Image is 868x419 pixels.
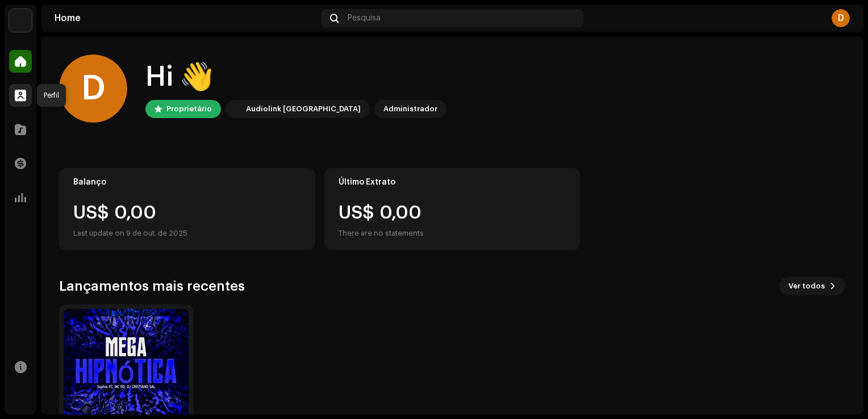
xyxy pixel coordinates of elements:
div: Administrador [383,102,437,116]
div: D [59,55,127,123]
div: Audiolink [GEOGRAPHIC_DATA] [246,102,361,116]
img: 730b9dfe-18b5-4111-b483-f30b0c182d82 [228,102,241,116]
re-o-card-value: Último Extrato [324,168,581,250]
re-o-card-value: Balanço [59,168,315,250]
div: Last update on 9 de out. de 2025 [73,227,301,240]
div: Balanço [73,178,301,187]
button: Ver todos [779,277,845,295]
div: Último Extrato [339,178,566,187]
div: Hi 👋 [145,59,446,95]
div: Proprietário [166,102,212,116]
div: Home [55,14,316,23]
span: Pesquisa [348,14,381,23]
h3: Lançamentos mais recentes [59,277,245,295]
div: There are no statements [339,227,424,240]
span: Ver todos [788,275,825,298]
img: 730b9dfe-18b5-4111-b483-f30b0c182d82 [9,9,32,32]
div: D [832,9,850,27]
